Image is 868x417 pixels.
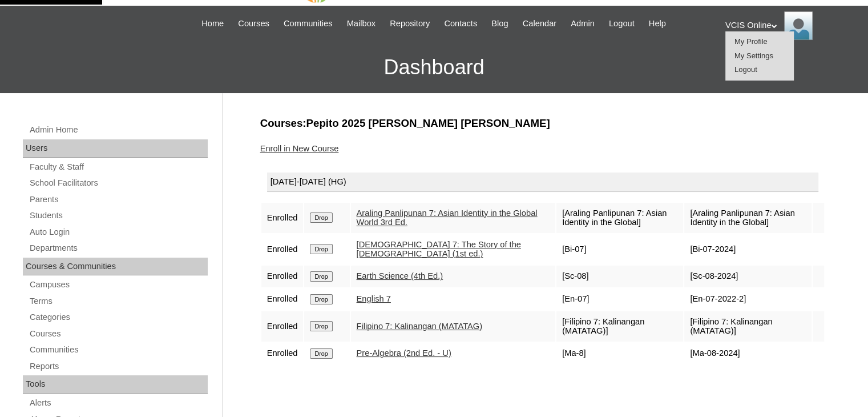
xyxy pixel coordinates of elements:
span: Blog [491,17,508,30]
img: VCIS Online Admin [784,11,813,40]
td: Enrolled [261,266,304,287]
a: Categories [29,310,208,324]
a: Logout [734,65,757,74]
span: Admin [571,17,595,30]
span: Calendar [523,17,556,30]
span: Communities [284,17,333,30]
a: English 7 [357,294,391,303]
td: [Araling Panlipunan 7: Asian Identity in the Global] [684,203,811,233]
span: Mailbox [347,17,376,30]
h3: Dashboard [6,42,862,93]
a: Departments [29,241,208,255]
td: [Bi-07-2024] [684,234,811,264]
a: Students [29,209,208,223]
span: Help [649,17,666,30]
a: Contacts [438,17,483,30]
td: [Sc-08-2024] [684,266,811,287]
td: Enrolled [261,234,304,264]
td: [Bi-07] [556,234,683,264]
span: Repository [390,17,430,30]
a: Pre-Algebra (2nd Ed. - U) [357,348,451,358]
a: Help [643,17,672,30]
a: Reports [29,359,208,374]
a: Home [196,17,229,30]
a: Araling Panlipunan 7: Asian Identity in the Global World 3rd Ed. [357,209,538,227]
a: Calendar [517,17,562,30]
a: Admin Home [29,123,208,137]
span: Logout [609,17,635,30]
a: Courses [232,17,275,30]
td: [Sc-08] [556,266,683,287]
span: Courses [238,17,269,30]
a: Enroll in New Course [260,144,339,153]
span: Home [201,17,224,30]
td: Enrolled [261,343,304,364]
a: Mailbox [341,17,382,30]
td: [Ma-8] [556,343,683,364]
a: Faculty & Staff [29,160,208,174]
span: Contacts [444,17,477,30]
a: Repository [384,17,435,30]
td: Enrolled [261,288,304,310]
a: Communities [278,17,338,30]
input: Drop [310,271,332,282]
td: Enrolled [261,203,304,233]
a: Terms [29,294,208,308]
a: Admin [565,17,600,30]
td: [Ma-08-2024] [684,343,811,364]
td: Enrolled [261,311,304,342]
td: [Filipino 7: Kalinangan (MATATAG)] [556,311,683,342]
div: VCIS Online [725,11,857,40]
div: Courses & Communities [23,258,208,276]
td: [Araling Panlipunan 7: Asian Identity in the Global] [556,203,683,233]
a: Campuses [29,278,208,292]
input: Drop [310,294,332,304]
div: Tools [23,375,208,394]
a: My Profile [734,37,768,46]
input: Drop [310,212,332,223]
a: [DEMOGRAPHIC_DATA] 7: The Story of the [DEMOGRAPHIC_DATA] (1st ed.) [357,240,521,259]
a: Courses [29,327,208,341]
input: Drop [310,321,332,331]
a: Communities [29,343,208,357]
input: Drop [310,348,332,359]
input: Drop [310,244,332,254]
a: My Settings [734,51,773,60]
a: Blog [486,17,514,30]
div: [DATE]-[DATE] (HG) [267,173,818,192]
td: [En-07] [556,288,683,310]
a: Filipino 7: Kalinangan (MATATAG) [357,322,482,331]
a: Logout [603,17,640,30]
a: Earth Science (4th Ed.) [357,271,443,280]
h3: Courses:Pepito 2025 [PERSON_NAME] [PERSON_NAME] [260,116,825,131]
td: [En-07-2022-2] [684,288,811,310]
a: Auto Login [29,225,208,239]
div: Users [23,139,208,158]
a: School Facilitators [29,176,208,190]
a: Parents [29,193,208,207]
td: [Filipino 7: Kalinangan (MATATAG)] [684,311,811,342]
a: Alerts [29,396,208,410]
